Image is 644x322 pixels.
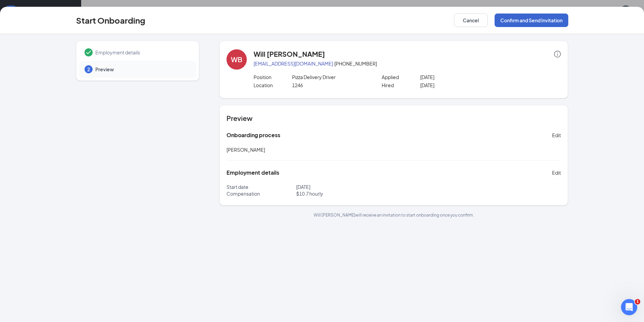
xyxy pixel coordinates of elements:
p: $ 10.7 hourly [296,190,394,197]
h4: Will [PERSON_NAME] [254,49,325,59]
p: Position [254,74,292,80]
span: info-circle [554,51,561,57]
span: 1 [635,299,640,304]
div: WB [231,55,242,64]
h5: Employment details [226,169,279,176]
p: Location [254,82,292,89]
span: Edit [552,169,561,176]
button: Edit [552,130,561,141]
p: Start date [226,183,296,190]
button: Cancel [454,14,488,27]
p: Applied [382,74,420,80]
p: 1246 [292,82,369,89]
button: Confirm and Send Invitation [495,14,568,27]
h4: Preview [226,114,561,123]
p: Pizza Delivery Driver [292,74,369,80]
p: Hired [382,82,420,89]
p: [DATE] [420,82,497,89]
svg: Checkmark [85,48,93,56]
span: Edit [552,132,561,139]
p: [DATE] [420,74,497,80]
p: Will [PERSON_NAME] will receive an invitation to start onboarding once you confirm. [219,212,568,218]
span: Employment details [95,49,189,56]
span: [PERSON_NAME] [226,147,265,153]
iframe: Intercom live chat [621,299,637,315]
p: [DATE] [296,183,394,190]
span: Preview [95,66,189,73]
h5: Onboarding process [226,131,280,139]
p: · [PHONE_NUMBER] [254,60,561,67]
button: Edit [552,167,561,178]
a: [EMAIL_ADDRESS][DOMAIN_NAME] [254,60,333,67]
span: 2 [87,66,90,73]
p: Compensation [226,190,296,197]
h3: Start Onboarding [76,15,145,26]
